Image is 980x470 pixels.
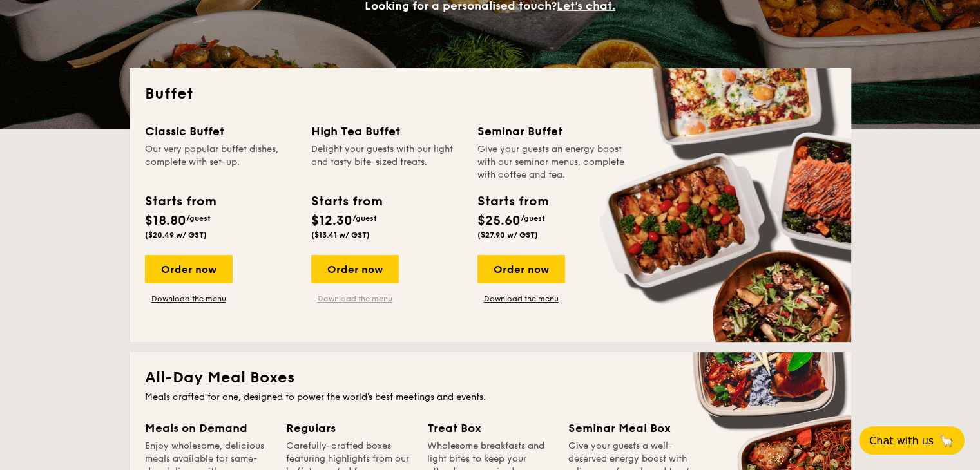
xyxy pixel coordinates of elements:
[521,214,545,223] span: /guest
[145,391,836,404] div: Meals crafted for one, designed to power the world's best meetings and events.
[477,192,548,211] div: Starts from
[477,294,565,304] a: Download the menu
[352,214,377,223] span: /guest
[145,294,233,304] a: Download the menu
[311,230,370,240] span: ($13.41 w/ GST)
[311,143,462,182] div: Delight your guests with our light and tasty bite-sized treats.
[311,122,462,140] div: High Tea Buffet
[145,368,836,388] h2: All-Day Meal Boxes
[939,433,954,448] span: 🦙
[145,84,836,104] h2: Buffet
[186,214,211,223] span: /guest
[859,426,965,455] button: Chat with us🦙
[477,213,521,229] span: $25.60
[286,419,412,437] div: Regulars
[311,213,352,229] span: $12.30
[145,192,215,211] div: Starts from
[427,419,553,437] div: Treat Box
[477,230,538,240] span: ($27.90 w/ GST)
[311,294,399,304] a: Download the menu
[477,122,628,140] div: Seminar Buffet
[145,255,233,283] div: Order now
[145,122,296,140] div: Classic Buffet
[869,435,934,447] span: Chat with us
[145,213,186,229] span: $18.80
[477,143,628,182] div: Give your guests an energy boost with our seminar menus, complete with coffee and tea.
[145,230,207,240] span: ($20.49 w/ GST)
[477,255,565,283] div: Order now
[311,255,399,283] div: Order now
[568,419,694,437] div: Seminar Meal Box
[311,192,381,211] div: Starts from
[145,419,271,437] div: Meals on Demand
[145,143,296,182] div: Our very popular buffet dishes, complete with set-up.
